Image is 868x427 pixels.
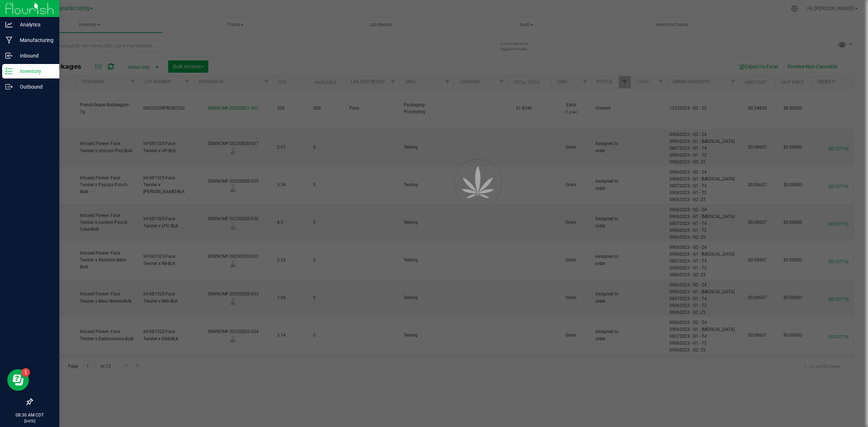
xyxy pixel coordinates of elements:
[13,51,56,60] p: Inbound
[3,418,56,424] p: [DATE]
[5,52,13,59] inline-svg: Inbound
[13,82,56,91] p: Outbound
[5,37,13,44] inline-svg: Manufacturing
[21,368,30,377] iframe: Resource center unread badge
[5,21,13,28] inline-svg: Analytics
[5,83,13,90] inline-svg: Outbound
[7,369,29,391] iframe: Resource center
[5,68,13,75] inline-svg: Inventory
[13,20,56,29] p: Analytics
[13,36,56,44] p: Manufacturing
[13,67,56,76] p: Inventory
[3,412,56,418] p: 08:30 AM CDT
